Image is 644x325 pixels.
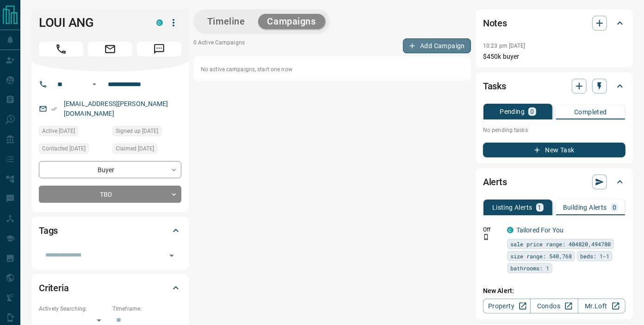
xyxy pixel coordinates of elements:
p: 0 Active Campaigns [193,38,245,53]
span: beds: 1-1 [580,251,609,261]
span: Signed up [DATE] [116,126,158,136]
button: Timeline [198,14,254,29]
span: Call [39,42,83,56]
p: 10:23 pm [DATE] [483,43,526,49]
p: $450k buyer [483,52,625,62]
a: Condos [530,299,578,313]
span: Message [137,42,181,56]
div: Buyer [39,161,181,178]
button: Campaigns [258,14,325,29]
span: bathrooms: 1 [510,263,549,273]
p: Completed [574,109,607,115]
p: 0 [613,204,616,211]
a: Tailored For You [516,226,563,234]
h2: Criteria [39,281,69,295]
p: Actively Searching: [39,305,108,313]
div: Tags [39,219,181,242]
a: Property [483,299,531,313]
span: Claimed [DATE] [116,144,154,153]
button: New Task [483,143,625,157]
p: New Alert: [483,286,625,296]
div: Alerts [483,171,625,193]
p: Listing Alerts [492,204,533,211]
div: TBD [39,186,181,203]
a: Mr.Loft [578,299,625,313]
h2: Notes [483,16,507,31]
svg: Email Verified [51,106,57,112]
div: Criteria [39,277,181,299]
h2: Tags [39,223,58,238]
p: Timeframe: [112,305,181,313]
div: Tasks [483,75,625,97]
p: 0 [530,108,534,115]
a: [EMAIL_ADDRESS][PERSON_NAME][DOMAIN_NAME] [64,100,168,117]
span: Active [DATE] [42,126,75,136]
span: Email [88,42,132,56]
div: Fri Sep 12 2025 [112,144,181,156]
div: Fri Sep 12 2025 [39,144,108,156]
div: condos.ca [507,227,514,233]
h2: Alerts [483,175,507,189]
h2: Tasks [483,79,506,94]
div: Notes [483,12,625,34]
p: 1 [538,204,542,211]
h1: LOUI ANG [39,15,142,30]
svg: Push Notification Only [483,234,489,240]
p: Building Alerts [563,204,607,211]
div: Fri Sep 12 2025 [39,126,108,139]
span: Contacted [DATE] [42,144,86,153]
div: Fri Sep 12 2025 [112,126,181,139]
p: No pending tasks [483,123,625,137]
button: Open [165,249,178,262]
p: Pending [500,108,525,115]
div: condos.ca [156,19,163,26]
span: sale price range: 404820,494780 [510,239,611,249]
p: Off [483,225,502,234]
button: Add Campaign [403,38,471,53]
span: size range: 540,768 [510,251,572,261]
p: No active campaigns, start one now [201,65,464,74]
button: Open [89,79,100,90]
